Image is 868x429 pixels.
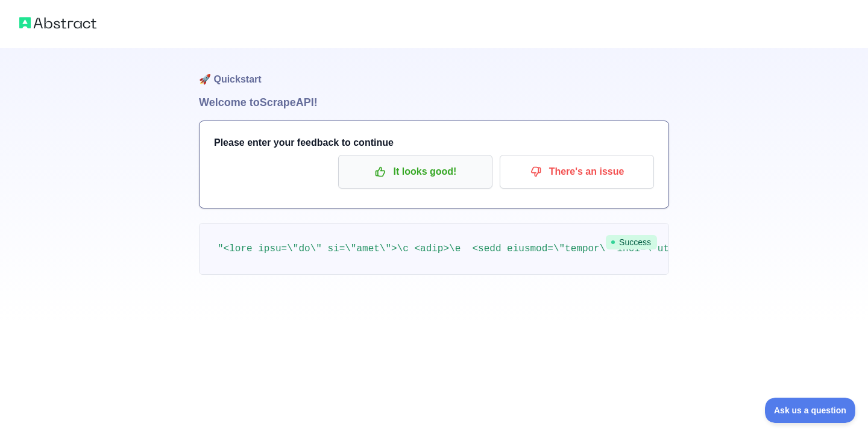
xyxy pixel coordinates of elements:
h1: Welcome to Scrape API! [199,94,669,111]
button: There's an issue [500,155,654,189]
img: Abstract logo [19,14,96,31]
p: There's an issue [509,161,645,182]
iframe: Toggle Customer Support [765,398,856,423]
button: It looks good! [338,155,492,189]
span: Success [606,235,657,249]
p: It looks good! [347,161,483,182]
h1: 🚀 Quickstart [199,48,669,94]
h3: Please enter your feedback to continue [214,136,654,150]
